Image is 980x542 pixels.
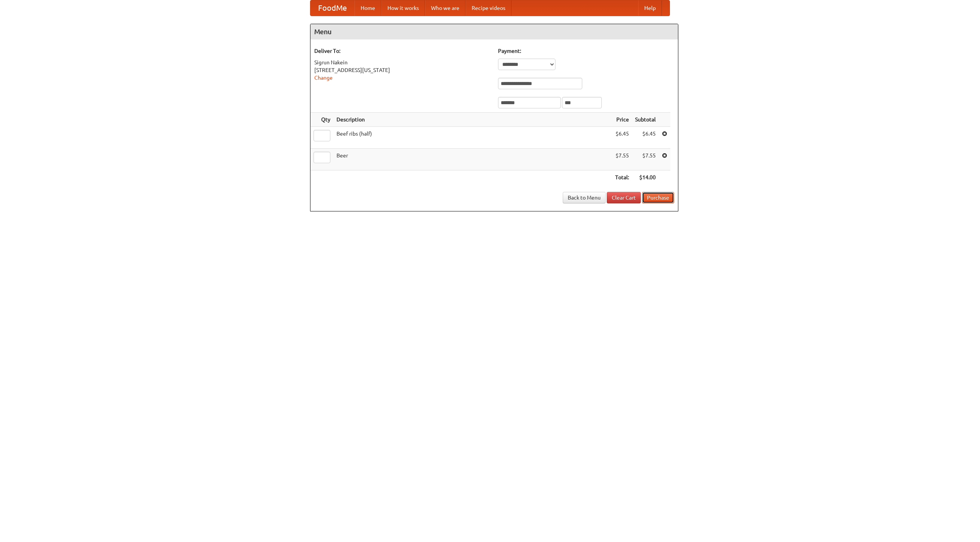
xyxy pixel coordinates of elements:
[314,47,490,55] h5: Deliver To:
[632,113,659,127] th: Subtotal
[612,149,632,170] td: $7.55
[465,0,511,16] a: Recipe videos
[612,170,632,185] th: Total:
[638,0,662,16] a: Help
[563,192,606,203] a: Back to Menu
[333,149,612,170] td: Beer
[333,113,612,127] th: Description
[333,127,612,149] td: Beef ribs (half)
[425,0,465,16] a: Who we are
[381,0,425,16] a: How it works
[310,113,333,127] th: Qty
[607,192,641,203] a: Clear Cart
[314,66,490,74] div: [STREET_ADDRESS][US_STATE]
[310,24,678,39] h4: Menu
[310,0,354,16] a: FoodMe
[354,0,381,16] a: Home
[612,113,632,127] th: Price
[498,47,674,55] h5: Payment:
[632,149,659,170] td: $7.55
[632,127,659,149] td: $6.45
[632,170,659,185] th: $14.00
[314,59,490,66] div: Sigrun Nakein
[612,127,632,149] td: $6.45
[314,75,333,81] a: Change
[642,192,674,203] button: Purchase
